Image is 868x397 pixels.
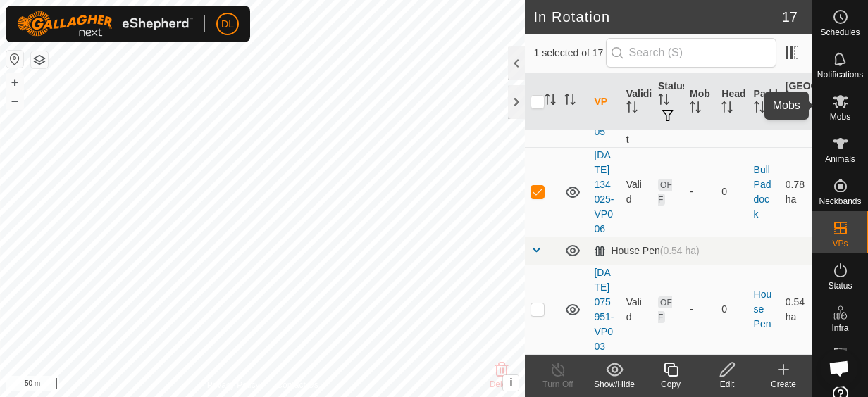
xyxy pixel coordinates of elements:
[690,103,701,115] p-sorticon: Activate to sort
[276,379,318,391] a: Contact Us
[643,378,699,391] div: Copy
[658,96,669,107] p-sorticon: Activate to sort
[690,184,710,199] div: -
[716,265,748,354] td: 0
[820,28,860,37] span: Schedules
[721,103,733,115] p-sorticon: Activate to sort
[594,245,699,257] div: House Pen
[533,8,781,25] h2: In Rotation
[823,366,857,374] span: Heatmap
[825,155,855,163] span: Animals
[786,111,797,122] p-sorticon: Activate to sort
[819,197,861,206] span: Neckbands
[780,73,812,131] th: [GEOGRAPHIC_DATA] Area
[6,74,23,91] button: +
[621,265,652,354] td: Valid
[684,73,716,131] th: Mob
[626,103,638,115] p-sorticon: Activate to sort
[17,11,193,37] img: Gallagher Logo
[754,103,765,115] p-sorticon: Activate to sort
[716,147,748,237] td: 0
[221,17,234,32] span: DL
[533,46,605,61] span: 1 selected of 17
[503,375,519,391] button: i
[652,73,684,131] th: Status
[817,70,863,79] span: Notifications
[594,267,614,352] a: [DATE] 075951-VP003
[820,349,858,387] div: Open chat
[530,378,586,391] div: Turn Off
[832,239,848,248] span: VPs
[754,164,771,220] a: Bull Paddock
[6,51,23,68] button: Reset Map
[716,73,748,131] th: Head
[658,179,672,206] span: OFF
[658,296,672,323] span: OFF
[509,377,512,389] span: i
[606,38,776,68] input: Search (S)
[588,73,620,131] th: VP
[660,245,700,256] span: (0.54 ha)
[780,265,812,354] td: 0.54 ha
[564,96,576,107] p-sorticon: Activate to sort
[594,149,614,234] a: [DATE] 134025-VP006
[828,282,852,290] span: Status
[748,73,780,131] th: Paddock
[690,302,710,317] div: -
[207,379,260,391] a: Privacy Policy
[699,378,755,391] div: Edit
[780,147,812,237] td: 0.78 ha
[6,92,23,109] button: –
[31,51,48,68] button: Map Layers
[586,378,643,391] div: Show/Hide
[621,73,652,131] th: Validity
[755,378,812,391] div: Create
[621,147,652,237] td: Valid
[831,324,848,332] span: Infra
[545,96,556,107] p-sorticon: Activate to sort
[782,6,798,27] span: 17
[830,113,850,121] span: Mobs
[754,289,772,329] a: House Pen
